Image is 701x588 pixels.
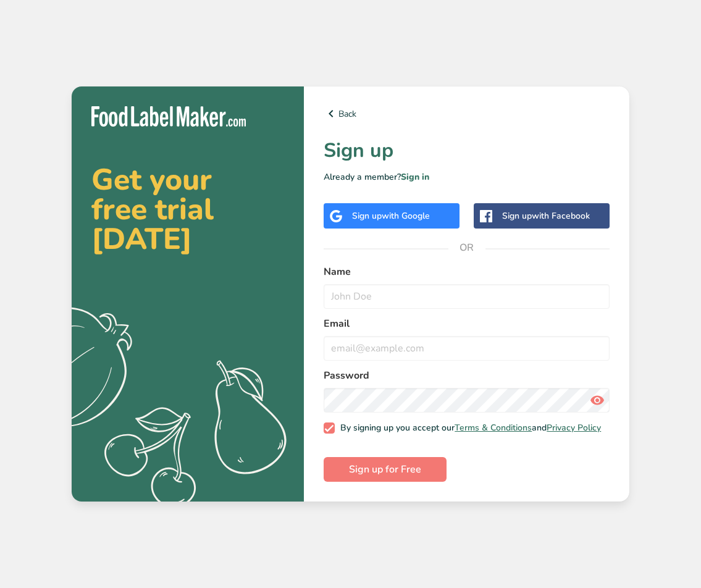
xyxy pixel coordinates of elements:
span: with Google [382,210,430,222]
span: Sign up for Free [349,462,421,477]
span: with Facebook [532,210,590,222]
label: Name [324,264,610,279]
input: John Doe [324,284,610,309]
h2: Get your free trial [DATE] [91,165,284,254]
a: Back [324,106,610,121]
img: Food Label Maker [91,106,246,127]
div: Sign up [502,209,590,222]
h1: Sign up [324,136,610,166]
label: Email [324,316,610,331]
a: Terms & Conditions [455,422,532,434]
div: Sign up [352,209,430,222]
button: Sign up for Free [324,457,447,482]
a: Sign in [401,171,429,183]
span: By signing up you accept our and [335,422,602,434]
a: Privacy Policy [547,422,601,434]
input: email@example.com [324,336,610,361]
p: Already a member? [324,170,610,183]
span: OR [448,229,485,266]
label: Password [324,368,610,383]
